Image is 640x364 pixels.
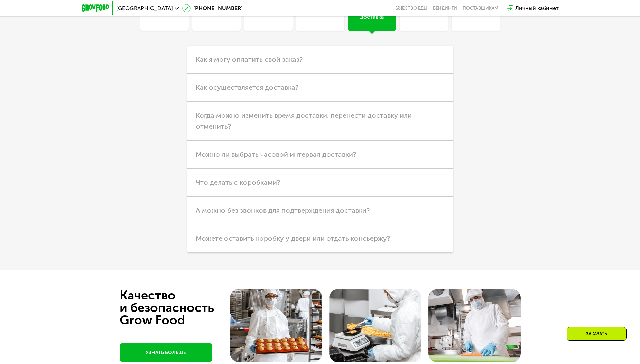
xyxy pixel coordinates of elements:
[116,6,173,11] span: [GEOGRAPHIC_DATA]
[196,55,303,64] span: Как я могу оплатить свой заказ?
[394,6,427,11] a: Качество еды
[567,327,627,341] div: Заказать
[433,6,457,11] a: Вендинги
[196,150,356,159] span: Можно ли выбрать часовой интервал доставки?
[196,83,298,92] span: Как осуществляется доставка?
[196,206,370,214] span: А можно без звонков для подтверждения доставки?
[463,6,498,11] div: поставщикам
[120,289,240,326] div: Качество и безопасность Grow Food
[182,4,243,12] a: [PHONE_NUMBER]
[196,111,412,131] span: Когда можно изменить время доставки, перенести доставку или отменить?
[196,234,390,242] span: Можете оставить коробку у двери или отдать консьержу?
[196,178,280,186] span: Что делать с коробками?
[515,4,559,12] div: Личный кабинет
[120,343,212,362] a: УЗНАТЬ БОЛЬШЕ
